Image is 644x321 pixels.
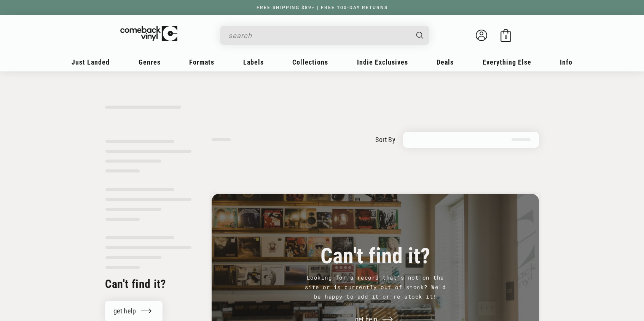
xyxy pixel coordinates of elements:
span: Formats [189,58,214,66]
span: 0 [505,34,507,40]
span: Labels [243,58,264,66]
div: Search [220,26,429,45]
span: Just Landed [72,58,110,66]
label: sort by [375,134,395,145]
a: FREE SHIPPING $89+ | FREE 100-DAY RETURNS [249,5,395,10]
button: Search [410,26,430,45]
p: Looking for a record that's not on the site or is currently out of stock? We'd be happy to add it... [303,273,448,302]
input: search [228,28,409,43]
span: Deals [437,58,454,66]
span: Info [560,58,572,66]
span: Genres [139,58,161,66]
h3: Can't find it? [231,247,520,265]
span: Indie Exclusives [357,58,408,66]
span: Everything Else [483,58,531,66]
span: Collections [292,58,328,66]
